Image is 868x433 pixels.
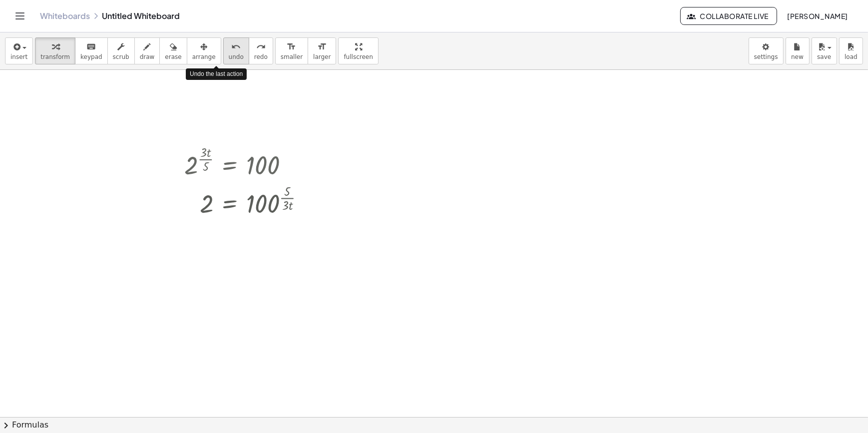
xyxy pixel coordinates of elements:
[12,8,28,24] button: Toggle navigation
[187,37,221,64] button: arrange
[680,7,777,25] button: Collaborate Live
[40,53,70,60] span: transform
[80,53,102,60] span: keypad
[229,53,244,60] span: undo
[223,37,249,64] button: undoundo
[275,37,308,64] button: format_sizesmaller
[812,37,837,64] button: save
[86,41,96,53] i: keyboard
[159,37,187,64] button: erase
[839,37,863,64] button: load
[754,53,778,60] span: settings
[192,53,216,60] span: arrange
[281,53,303,60] span: smaller
[249,37,273,64] button: redoredo
[749,37,784,64] button: settings
[75,37,108,64] button: keyboardkeypad
[35,37,75,64] button: transform
[817,53,831,60] span: save
[40,11,90,21] a: Whiteboards
[786,37,810,64] button: new
[231,41,241,53] i: undo
[256,41,266,53] i: redo
[186,68,247,80] div: Undo the last action
[165,53,181,60] span: erase
[313,53,331,60] span: larger
[113,53,129,60] span: scrub
[787,11,848,20] span: [PERSON_NAME]
[344,53,373,60] span: fullscreen
[10,53,27,60] span: insert
[779,7,856,25] button: [PERSON_NAME]
[140,53,155,60] span: draw
[338,37,378,64] button: fullscreen
[107,37,135,64] button: scrub
[317,41,327,53] i: format_size
[791,53,804,60] span: new
[845,53,858,60] span: load
[287,41,296,53] i: format_size
[5,37,33,64] button: insert
[134,37,160,64] button: draw
[308,37,336,64] button: format_sizelarger
[254,53,268,60] span: redo
[689,11,769,20] span: Collaborate Live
